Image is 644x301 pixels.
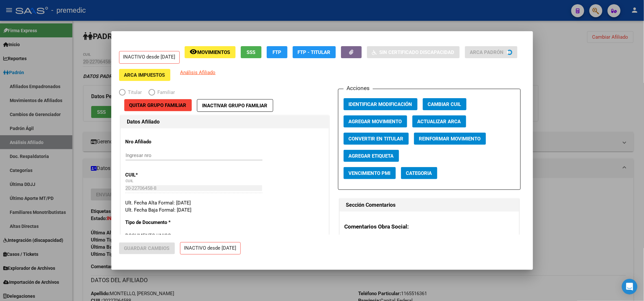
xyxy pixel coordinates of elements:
span: Movimientos [198,49,230,55]
button: Movimientos [185,46,236,58]
button: Actualizar ARCA [412,115,466,127]
button: ARCA Padrón [465,46,517,58]
h1: Datos Afiliado [127,118,322,126]
p: Nro Afiliado [126,138,185,146]
div: Ult. Fecha Baja Formal: [DATE] [126,206,324,214]
button: Guardar Cambios [119,242,175,254]
span: Vencimiento PMI [349,170,391,176]
button: Vencimiento PMI [344,167,396,179]
span: Titular [126,89,142,96]
span: Familiar [155,89,175,96]
span: Agregar Etiqueta [349,153,394,159]
h3: Comentarios Obra Social: [345,222,514,231]
span: Reinformar Movimiento [419,136,481,142]
span: Convertir en Titular [349,136,404,142]
p: INACTIVO desde [DATE] [180,242,241,255]
span: FTP - Titular [298,49,331,55]
button: Cambiar CUIL [423,98,467,110]
button: Categoria [401,167,437,179]
span: Cambiar CUIL [428,101,461,107]
button: Identificar Modificación [344,98,418,110]
span: Inactivar Grupo Familiar [202,103,268,109]
button: ARCA Impuestos [119,69,170,81]
span: Quitar Grupo Familiar [129,102,187,108]
button: Quitar Grupo Familiar [124,99,192,111]
h3: Acciones [344,84,373,92]
mat-radio-group: Elija una opción [119,91,182,97]
span: Identificar Modificación [349,101,412,107]
button: Reinformar Movimiento [414,133,486,145]
span: FTP [273,49,281,55]
p: CUIL [126,171,185,179]
mat-icon: remove_red_eye [190,48,198,56]
span: Sin Certificado Discapacidad [380,49,455,55]
p: INACTIVO desde [DATE] [119,51,180,64]
button: FTP [267,46,287,58]
span: ARCA Impuestos [124,72,165,78]
span: Actualizar ARCA [418,119,461,124]
p: Tipo de Documento * [126,219,185,226]
h1: Sección Comentarios [346,201,513,209]
button: SSS [241,46,261,58]
button: Agregar Movimiento [344,115,407,127]
span: Categoria [406,170,432,176]
span: Guardar Cambios [124,245,170,251]
span: DOCUMENTO UNICO [126,233,171,239]
span: Agregar Movimiento [349,119,402,124]
span: Análisis Afiliado [180,70,216,75]
button: Inactivar Grupo Familiar [197,99,273,112]
span: SSS [247,49,255,55]
button: Convertir en Titular [344,133,409,145]
div: Open Intercom Messenger [622,279,638,294]
button: Sin Certificado Discapacidad [367,46,460,58]
button: FTP - Titular [293,46,336,58]
button: Agregar Etiqueta [344,150,399,162]
span: ARCA Padrón [470,49,504,55]
div: Ult. Fecha Alta Formal: [DATE] [126,199,324,207]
